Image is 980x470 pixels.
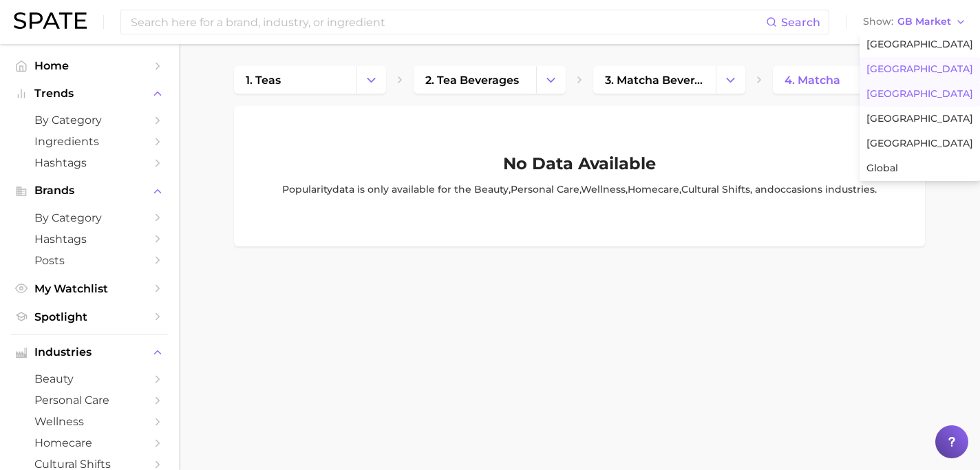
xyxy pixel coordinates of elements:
button: Trends [11,83,168,104]
a: 2. tea beverages [414,66,536,94]
button: Change Category [716,66,745,94]
span: Industries [34,346,145,359]
a: My Watchlist [11,278,168,299]
a: wellness [11,411,168,432]
input: Search here for a brand, industry, or ingredient [129,10,766,34]
span: cultural shifts [681,183,750,195]
a: 3. matcha beverages [593,66,716,94]
a: by Category [11,207,168,228]
span: GB Market [897,18,951,25]
a: 1. teas [234,66,356,94]
span: beauty [34,372,145,385]
button: ShowGB Market [860,13,970,31]
a: Posts [11,250,168,271]
span: Spotlight [34,310,145,323]
span: [GEOGRAPHIC_DATA] [866,63,973,75]
span: personal care [511,183,579,195]
span: Ingredients [34,135,145,148]
span: Hashtags [34,156,145,169]
span: by Category [34,211,145,224]
span: Search [781,16,820,29]
a: Spotlight [11,306,168,328]
span: [GEOGRAPHIC_DATA] [866,113,973,125]
span: wellness [34,415,145,428]
span: [GEOGRAPHIC_DATA] [866,88,973,100]
button: Change Category [356,66,386,94]
span: My Watchlist [34,282,145,295]
span: [GEOGRAPHIC_DATA] [866,39,973,50]
span: 4. matcha [785,74,840,87]
a: 4. matcha [773,66,895,94]
span: Trends [34,87,145,100]
a: Hashtags [11,152,168,173]
span: wellness [581,183,626,195]
span: 1. teas [246,74,281,87]
a: personal care [11,389,168,411]
span: 3. matcha beverages [605,74,704,87]
span: by Category [34,114,145,127]
span: 2. tea beverages [425,74,519,87]
span: Show [863,18,893,25]
a: beauty [11,368,168,389]
span: Hashtags [34,233,145,246]
a: Ingredients [11,131,168,152]
span: Posts [34,254,145,267]
span: personal care [34,394,145,407]
div: ShowGB Market [860,32,980,181]
a: by Category [11,109,168,131]
a: homecare [11,432,168,453]
span: homecare [34,436,145,449]
span: homecare [628,183,679,195]
p: Popularity data is only available for the , , , , , and industr ies . [282,182,877,197]
a: Home [11,55,168,76]
img: SPATE [14,12,87,29]
button: Industries [11,342,168,363]
button: Brands [11,180,168,201]
a: Hashtags [11,228,168,250]
span: Brands [34,184,145,197]
span: [GEOGRAPHIC_DATA] [866,138,973,149]
span: occasions [774,183,822,195]
span: Global [866,162,898,174]
button: Change Category [536,66,566,94]
span: beauty [474,183,509,195]
span: Home [34,59,145,72]
h1: No Data Available [503,156,656,172]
